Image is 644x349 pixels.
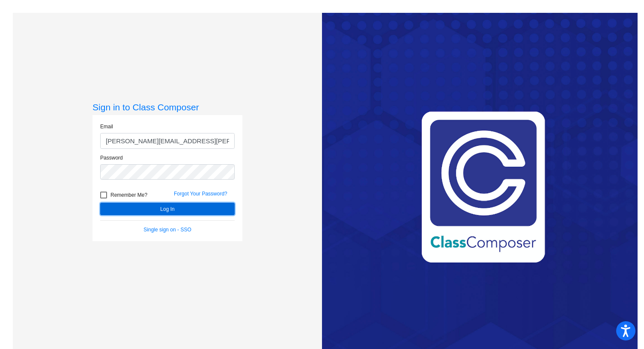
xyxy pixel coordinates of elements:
span: Remember Me? [110,190,147,200]
label: Password [100,154,123,162]
h3: Sign in to Class Composer [92,102,242,112]
a: Single sign on - SSO [143,227,191,233]
a: Forgot Your Password? [174,191,227,197]
label: Email [100,123,113,130]
button: Log In [100,203,235,215]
